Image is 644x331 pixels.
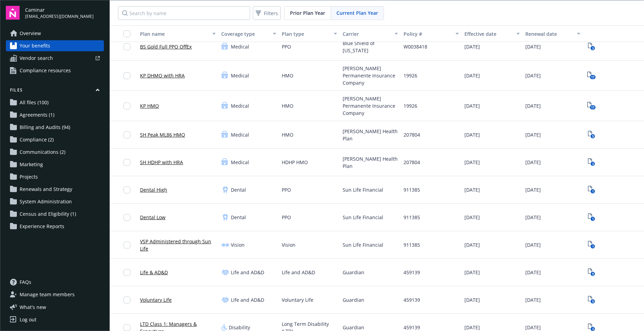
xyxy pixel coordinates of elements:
input: Search by name [118,6,250,20]
span: Caminar [25,6,94,13]
a: View Plan Documents [586,239,597,250]
span: Compliance resources [20,65,71,76]
span: Medical [231,102,249,109]
a: View Plan Documents [586,100,597,111]
a: Experience Reports [6,221,104,232]
span: 459139 [404,296,420,303]
span: [DATE] [525,214,541,221]
span: 911385 [404,214,420,221]
span: [DATE] [464,324,480,331]
span: PPO [282,214,291,221]
div: Log out [20,314,36,325]
span: [PERSON_NAME] Permanente Insurance Company [343,65,398,86]
span: [DATE] [525,159,541,166]
a: FAQs [6,277,104,288]
span: Overview [20,28,41,39]
span: 207804 [404,159,420,166]
span: Voluntary Life [282,296,313,303]
span: [DATE] [525,186,541,193]
text: 1 [592,244,593,249]
text: 5 [592,299,593,304]
span: Agreements (1) [20,109,54,120]
span: FAQs [20,277,31,288]
span: [DATE] [464,214,480,221]
span: Your benefits [20,40,50,51]
text: 17 [591,105,594,110]
a: Life & AD&D [140,269,168,276]
a: Billing and Audits (94) [6,122,104,133]
span: [DATE] [464,102,480,109]
span: [DATE] [525,324,541,331]
a: View Plan Documents [586,267,597,278]
input: Toggle Row Selected [124,242,130,248]
span: Medical [231,159,249,166]
span: Marketing [20,159,43,170]
button: Plan type [279,25,340,42]
span: [DATE] [464,296,480,303]
span: 911385 [404,241,420,248]
a: Marketing [6,159,104,170]
span: Vendor search [20,53,53,64]
a: System Administration [6,196,104,207]
span: 911385 [404,186,420,193]
a: Census and Eligibility (1) [6,209,104,220]
text: 1 [592,217,593,221]
span: Medical [231,43,249,50]
a: View Plan Documents [586,129,597,140]
span: Compliance (2) [20,134,54,145]
span: [DATE] [525,296,541,303]
span: [PERSON_NAME] Health Plan [343,128,398,142]
div: Plan type [282,30,330,38]
input: Toggle Row Selected [124,297,130,303]
span: Life and AD&D [231,269,264,276]
a: View Plan Documents [586,41,597,52]
span: [DATE] [464,43,480,50]
a: KP HMO [140,102,159,109]
div: Policy # [404,30,451,38]
span: Medical [231,131,249,138]
a: Your benefits [6,40,104,51]
span: 19926 [404,102,417,109]
span: HMO [282,102,293,109]
input: Toggle Row Selected [124,186,130,193]
input: Toggle Row Selected [124,103,130,109]
text: 3 [592,46,593,51]
span: View Plan Documents [586,295,597,306]
input: Toggle Row Selected [124,269,130,276]
span: View Plan Documents [586,70,597,81]
input: Toggle Row Selected [124,131,130,138]
span: Disability [229,324,250,331]
span: [DATE] [464,72,480,79]
text: 1 [592,189,593,194]
button: What's new [6,303,57,311]
span: [DATE] [525,269,541,276]
a: Compliance (2) [6,134,104,145]
text: 5 [592,134,593,139]
button: Plan name [137,25,218,42]
span: Filters [264,10,278,17]
a: View Plan Documents [586,184,597,195]
span: [DATE] [464,241,480,248]
button: Coverage type [218,25,279,42]
input: Toggle Row Selected [124,72,130,79]
button: Carrier [340,25,401,42]
a: SH Peak ML86 HMO [140,131,185,138]
span: [DATE] [525,72,541,79]
span: Census and Eligibility (1) [20,209,76,220]
span: Guardian [343,269,364,276]
span: [PERSON_NAME] Health Plan [343,155,398,170]
button: Filters [253,6,281,20]
span: All files (100) [20,97,49,108]
input: Toggle Row Selected [124,43,130,50]
a: Dental Low [140,214,165,221]
span: Guardian [343,296,364,303]
a: KP DHMO with HRA [140,72,185,79]
a: Compliance resources [6,65,104,76]
div: Plan name [140,30,208,38]
span: [EMAIL_ADDRESS][DOMAIN_NAME] [25,13,94,20]
text: 17 [591,75,594,79]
